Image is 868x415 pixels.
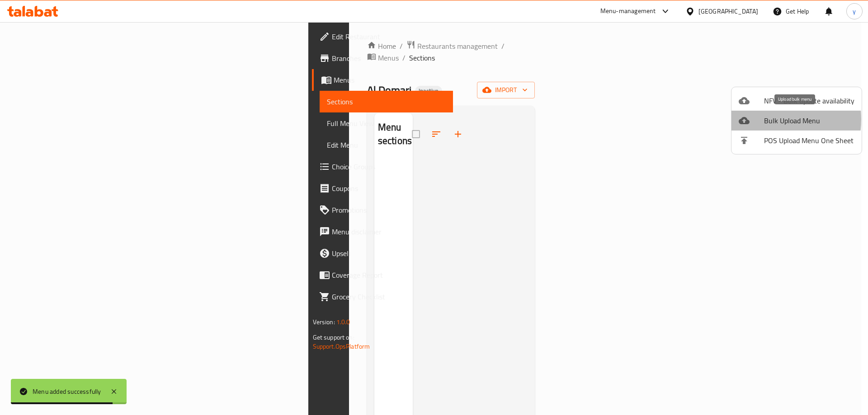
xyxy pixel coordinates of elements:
[764,95,854,106] span: NFV - Bulk update availability
[764,135,854,146] span: POS Upload Menu One Sheet
[764,115,854,126] span: Bulk Upload Menu
[731,91,862,111] li: NFV - Bulk update availability
[731,131,862,150] li: POS Upload Menu One Sheet
[33,387,101,396] div: Menu added successfully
